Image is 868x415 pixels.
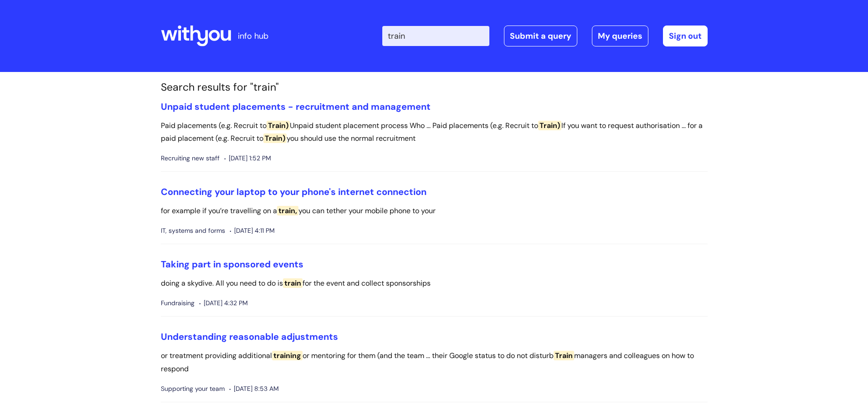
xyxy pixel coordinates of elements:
p: info hub [238,29,268,43]
a: Understanding reasonable adjustments [161,331,338,343]
input: Search [382,26,489,46]
p: Paid placements (e.g. Recruit to Unpaid student placement process Who ... Paid placements (e.g. R... [161,119,708,146]
a: My queries [592,26,648,46]
a: Connecting your laptop to your phone's internet connection [161,186,426,198]
span: Supporting your team [161,383,225,395]
a: Submit a query [504,26,577,46]
span: Train) [538,121,561,130]
span: training [272,351,303,360]
span: Train [554,351,574,360]
span: Recruiting new staff [161,153,220,164]
h1: Search results for "train" [161,81,708,94]
span: [DATE] 1:52 PM [224,153,271,164]
span: train [283,278,303,288]
span: train, [277,206,298,215]
span: Train) [263,133,287,143]
span: IT, systems and forms [161,225,225,236]
a: Unpaid student placements - recruitment and management [161,101,431,113]
div: | - [382,26,708,46]
span: Fundraising [161,297,195,309]
p: or treatment providing additional or mentoring for them (and the team ... their Google status to ... [161,349,708,376]
p: doing a skydive. All you need to do is for the event and collect sponsorships [161,277,708,290]
p: for example if you’re travelling on a you can tether your mobile phone to your [161,205,708,218]
a: Taking part in sponsored events [161,258,303,270]
span: [DATE] 4:32 PM [199,297,248,309]
span: Train) [267,121,290,130]
span: [DATE] 4:11 PM [230,225,275,236]
a: Sign out [663,26,708,46]
span: [DATE] 8:53 AM [229,383,279,395]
